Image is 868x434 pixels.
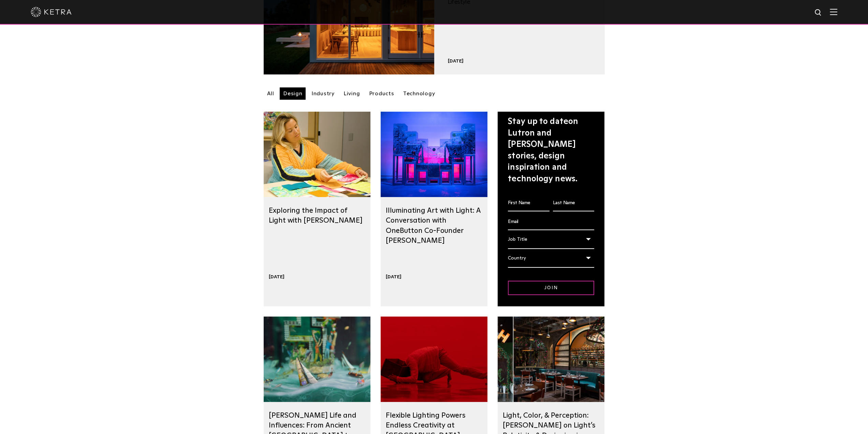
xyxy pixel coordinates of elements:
input: First Name [508,195,549,211]
a: Industry [308,87,338,100]
a: All [264,87,278,100]
img: Designers-Resource-v02_Moment1-1.jpg [264,112,370,197]
div: Country [508,252,594,268]
div: [DATE] [269,274,284,280]
a: Technology [400,87,439,100]
img: ketra-logo-2019-white [31,7,72,17]
a: Exploring the Impact of Light with [PERSON_NAME] [269,207,363,224]
span: on Lutron and [PERSON_NAME] stories, design inspiration and technology news. [508,117,578,183]
input: Email [508,214,594,230]
a: Design [280,87,306,100]
img: CATCH_Ketra_Blog-01.jpg [498,317,604,402]
img: dustin-yellin-ketra-lighting-05.jpg [264,317,370,402]
a: Illuminating Art with Light: A Conversation with OneButton Co-Founder [PERSON_NAME] [386,207,481,244]
div: [DATE] [448,58,591,64]
img: Dustin-Yellin-Event_Art-Piece-Blue_Web-01.jpg [381,112,487,197]
img: Paulo%20Garcia-%201.jpg [381,317,487,402]
a: Products [366,87,398,100]
img: Hamburger%20Nav.svg [830,9,837,15]
div: Job Title [508,233,594,249]
img: search icon [814,9,823,17]
input: Join [508,281,594,295]
input: Last Name [553,195,594,211]
div: [DATE] [386,274,401,280]
a: Living [340,87,364,100]
div: Stay up to date [508,116,594,185]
